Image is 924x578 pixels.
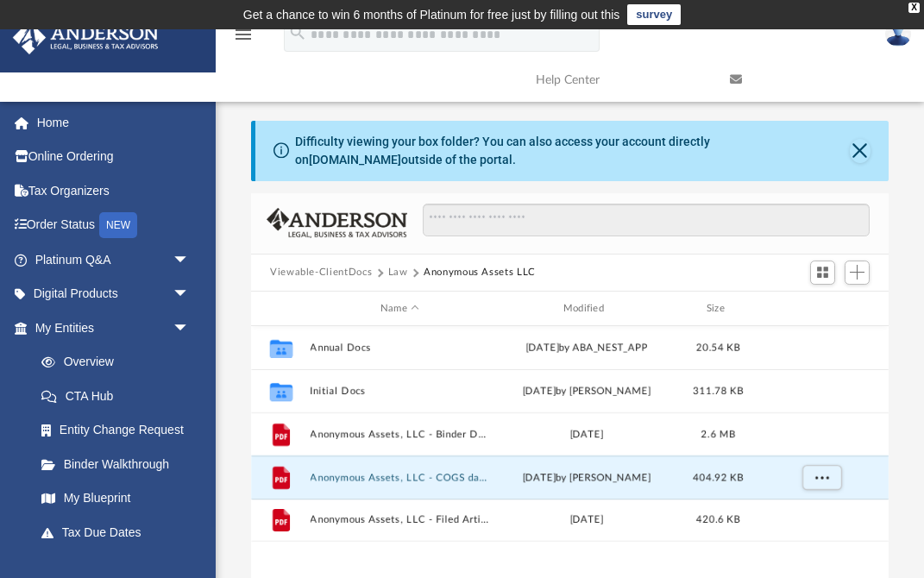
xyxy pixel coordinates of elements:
[243,4,620,25] div: Get a chance to win 6 months of Platinum for free just by filling out this
[684,301,753,317] div: Size
[309,153,401,166] a: [DOMAIN_NAME]
[24,447,216,481] a: Binder Walkthrough
[310,301,489,317] div: Name
[810,261,836,285] button: Switch to Grid View
[173,242,207,278] span: arrow_drop_down
[802,465,842,491] button: More options
[311,472,490,483] button: Anonymous Assets, LLC - COGS dated [DATE].pdf
[295,133,849,169] div: Difficulty viewing your box folder? You can also access your account directly on outside of the p...
[12,208,216,243] a: Order StatusNEW
[885,22,911,47] img: User Pic
[701,430,736,439] span: 2.6 MB
[424,265,536,280] button: Anonymous Assets LLC
[696,516,740,525] span: 420.6 KB
[497,470,676,486] div: [DATE] by [PERSON_NAME]
[388,265,408,280] button: Law
[497,384,676,399] div: [DATE] by [PERSON_NAME]
[233,24,254,45] i: menu
[173,277,207,312] span: arrow_drop_down
[270,265,372,280] button: Viewable-ClientDocs
[845,261,871,285] button: Add
[173,311,207,346] span: arrow_drop_down
[8,21,164,54] img: Anderson Advisors Platinum Portal
[311,386,490,397] button: Initial Docs
[693,473,743,482] span: 404.92 KB
[12,242,216,277] a: Platinum Q&Aarrow_drop_down
[696,343,740,353] span: 20.54 KB
[12,105,216,140] a: Home
[24,379,216,413] a: CTA Hub
[24,481,207,516] a: My Blueprint
[497,427,676,443] div: [DATE]
[497,301,676,317] div: Modified
[99,212,137,238] div: NEW
[24,413,216,448] a: Entity Change Request
[497,513,676,529] div: [DATE]
[523,46,717,114] a: Help Center
[259,301,302,317] div: id
[233,33,254,45] a: menu
[12,277,216,311] a: Digital Productsarrow_drop_down
[12,173,216,208] a: Tax Organizers
[288,23,307,42] i: search
[24,515,216,550] a: Tax Due Dates
[760,301,881,317] div: id
[12,140,216,174] a: Online Ordering
[311,342,490,354] button: Annual Docs
[311,515,490,526] button: Anonymous Assets, LLC - Filed Articles.pdf
[908,3,920,13] div: close
[423,204,870,236] input: Search files and folders
[850,139,871,163] button: Close
[497,341,676,356] div: [DATE] by ABA_NEST_APP
[311,429,490,440] button: Anonymous Assets, LLC - Binder Documents.pdf
[12,311,216,345] a: My Entitiesarrow_drop_down
[24,345,216,380] a: Overview
[627,4,681,25] a: survey
[693,386,743,396] span: 311.78 KB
